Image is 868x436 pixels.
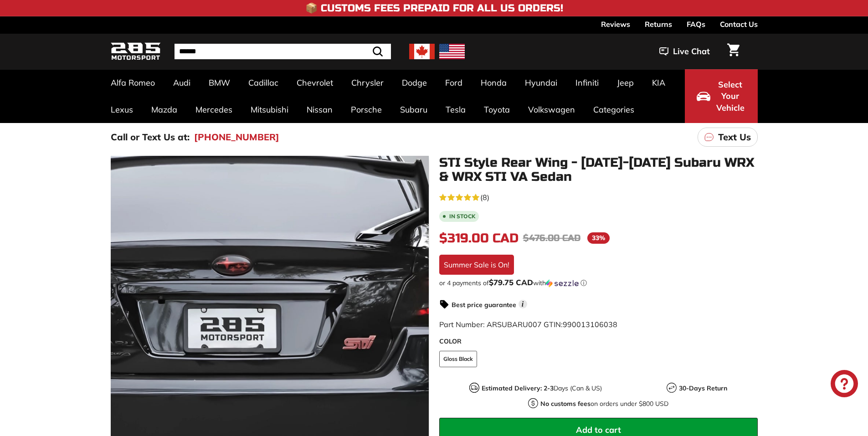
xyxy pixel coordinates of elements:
a: Audi [164,69,200,96]
a: Honda [472,69,516,96]
a: Jeep [608,69,643,96]
span: Part Number: ARSUBARU007 GTIN: [439,320,617,329]
a: Returns [645,16,672,32]
a: Volkswagen [519,96,584,123]
a: 4.6 rating (8 votes) [439,191,758,203]
a: Tesla [437,96,475,123]
a: Mazda [142,96,186,123]
a: Chevrolet [288,69,342,96]
span: $476.00 CAD [523,232,580,244]
button: Select Your Vehicle [685,69,758,123]
a: Porsche [342,96,391,123]
a: KIA [643,69,674,96]
a: Alfa Romeo [102,69,164,96]
b: In stock [449,214,475,219]
a: Reviews [601,16,630,32]
img: Sezzle [546,279,579,287]
span: $319.00 CAD [439,231,519,246]
a: Cart [722,36,745,67]
a: FAQs [687,16,705,32]
label: COLOR [439,337,758,346]
span: Live Chat [673,46,710,57]
a: Infiniti [566,69,608,96]
a: Lexus [102,96,142,123]
div: or 4 payments of with [439,278,758,287]
a: BMW [200,69,239,96]
p: Days (Can & US) [482,384,602,393]
inbox-online-store-chat: Shopify online store chat [828,370,861,400]
span: i [519,300,527,308]
button: Live Chat [647,40,722,63]
a: Subaru [391,96,437,123]
p: on orders under $800 USD [540,399,668,409]
input: Search [175,44,391,59]
span: (8) [480,192,489,203]
a: Hyundai [516,69,566,96]
a: Text Us [698,128,758,147]
img: Logo_285_Motorsport_areodynamics_components [111,41,161,62]
a: Dodge [393,69,436,96]
p: Text Us [718,130,751,144]
span: 990013106038 [563,320,617,329]
a: Nissan [298,96,342,123]
h1: STI Style Rear Wing - [DATE]-[DATE] Subaru WRX & WRX STI VA Sedan [439,156,758,184]
span: Add to cart [576,425,621,435]
a: Mercedes [186,96,241,123]
a: Mitsubishi [241,96,298,123]
a: Cadillac [239,69,288,96]
a: Contact Us [720,16,758,32]
strong: No customs fees [540,400,591,408]
span: Select Your Vehicle [715,79,746,114]
div: or 4 payments of$79.75 CADwithSezzle Click to learn more about Sezzle [439,278,758,287]
div: Summer Sale is On! [439,255,514,275]
a: Toyota [475,96,519,123]
span: $79.75 CAD [489,277,533,287]
h4: 📦 Customs Fees Prepaid for All US Orders! [305,3,563,14]
strong: 30-Days Return [679,384,727,392]
a: Categories [584,96,643,123]
p: Call or Text Us at: [111,130,190,144]
span: 33% [587,232,610,244]
a: [PHONE_NUMBER] [194,130,279,144]
a: Chrysler [342,69,393,96]
strong: Best price guarantee [452,301,516,309]
strong: Estimated Delivery: 2-3 [482,384,554,392]
a: Ford [436,69,472,96]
